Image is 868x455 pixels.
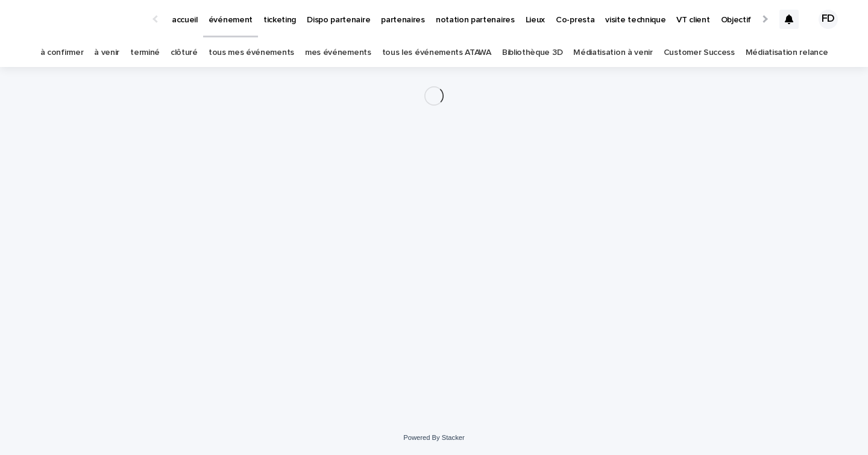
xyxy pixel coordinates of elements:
[403,434,464,441] a: Powered By Stacker
[24,7,141,31] img: Ls34BcGeRexTGTNfXpUC
[130,39,160,67] a: terminé
[502,39,562,67] a: Bibliothèque 3D
[209,39,294,67] a: tous mes événements
[573,39,653,67] a: Médiatisation à venir
[664,39,735,67] a: Customer Success
[94,39,119,67] a: à venir
[382,39,491,67] a: tous les événements ATAWA
[305,39,371,67] a: mes événements
[819,10,838,29] div: FD
[746,39,828,67] a: Médiatisation relance
[40,39,84,67] a: à confirmer
[171,39,198,67] a: clôturé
